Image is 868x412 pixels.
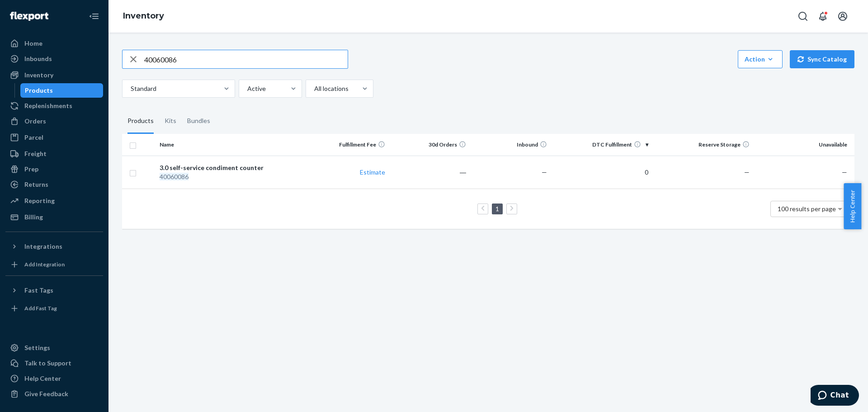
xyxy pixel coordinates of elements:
[5,356,103,370] button: Talk to Support
[24,304,57,312] div: Add Fast Tag
[778,205,836,213] span: 100 results per page
[24,149,47,158] div: Freight
[5,210,103,224] a: Billing
[127,109,154,134] div: Products
[144,50,348,68] input: Search inventory by name or sku
[20,83,104,98] a: Products
[5,257,103,272] a: Add Integration
[844,183,861,229] button: Help Center
[24,343,50,352] div: Settings
[24,359,71,368] div: Talk to Support
[24,374,61,383] div: Help Center
[790,50,854,68] button: Sync Catalog
[116,3,171,29] ol: breadcrumbs
[5,371,103,386] a: Help Center
[5,99,103,113] a: Replenishments
[542,168,547,176] span: —
[842,168,847,176] span: —
[5,147,103,161] a: Freight
[389,156,470,189] td: ―
[5,36,103,51] a: Home
[551,134,652,156] th: DTC Fulfillment
[738,50,783,68] button: Action
[834,7,852,25] button: Open account menu
[5,387,103,401] button: Give Feedback
[5,162,103,176] a: Prep
[814,7,832,25] button: Open notifications
[24,39,42,48] div: Home
[470,134,551,156] th: Inbound
[360,168,385,176] a: Estimate
[160,163,304,172] div: 3.0 self-service condiment counter
[811,385,859,407] iframe: Opens a widget where you can chat to one of our agents
[24,260,65,268] div: Add Integration
[85,7,103,25] button: Close Navigation
[24,196,55,205] div: Reporting
[123,11,164,21] a: Inventory
[5,341,103,355] a: Settings
[24,389,68,398] div: Give Feedback
[24,286,53,295] div: Fast Tags
[494,205,501,213] a: Page 1 is your current page
[5,130,103,145] a: Parcel
[24,71,53,80] div: Inventory
[24,242,62,251] div: Integrations
[187,109,210,134] div: Bundles
[745,55,776,64] div: Action
[24,133,43,142] div: Parcel
[24,117,46,126] div: Orders
[24,54,52,63] div: Inbounds
[156,134,308,156] th: Name
[313,84,314,93] input: All locations
[10,12,48,21] img: Flexport logo
[308,134,389,156] th: Fulfillment Fee
[24,165,38,174] div: Prep
[246,84,247,93] input: Active
[165,109,176,134] div: Kits
[5,52,103,66] a: Inbounds
[24,101,72,110] div: Replenishments
[160,173,189,180] em: 40060086
[25,86,53,95] div: Products
[794,7,812,25] button: Open Search Box
[5,114,103,128] a: Orders
[5,177,103,192] a: Returns
[5,283,103,298] button: Fast Tags
[744,168,750,176] span: —
[24,180,48,189] div: Returns
[753,134,854,156] th: Unavailable
[389,134,470,156] th: 30d Orders
[5,239,103,254] button: Integrations
[24,213,43,222] div: Billing
[652,134,753,156] th: Reserve Storage
[5,68,103,82] a: Inventory
[130,84,131,93] input: Standard
[551,156,652,189] td: 0
[5,194,103,208] a: Reporting
[5,301,103,316] a: Add Fast Tag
